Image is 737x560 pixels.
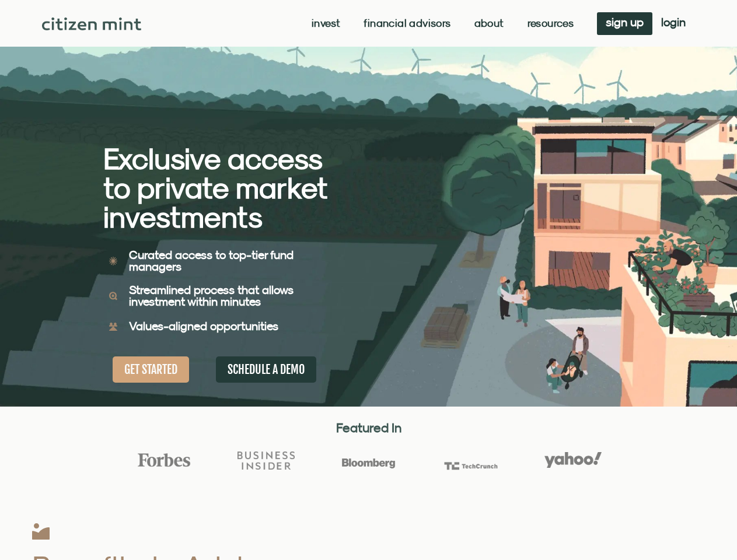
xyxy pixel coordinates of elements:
nav: Menu [312,17,574,29]
a: Resources [528,17,574,29]
b: Curated access to top-tier fund managers [129,248,294,273]
a: GET STARTED [113,356,189,383]
strong: Featured In [336,420,401,435]
span: sign up [606,18,644,26]
b: Streamlined process that allows investment within minutes [129,283,294,308]
span: login [661,18,686,26]
a: login [652,12,694,35]
img: Citizen Mint [42,17,142,30]
h2: Exclusive access to private market investments [103,144,328,232]
a: About [474,17,504,29]
img: Forbes Logo [135,453,193,468]
a: Financial Advisors [364,17,450,29]
a: Invest [312,17,340,29]
span: GET STARTED [124,362,177,377]
a: sign up [597,12,652,35]
span: SCHEDULE A DEMO [228,362,305,377]
a: SCHEDULE A DEMO [216,356,316,383]
b: Values-aligned opportunities [129,319,278,332]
